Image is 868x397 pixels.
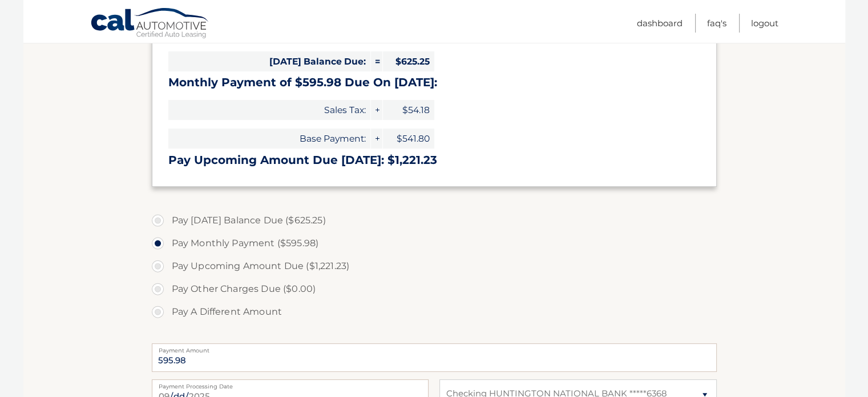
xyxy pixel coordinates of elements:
span: [DATE] Balance Due: [168,51,370,71]
label: Pay A Different Amount [152,300,717,323]
a: FAQ's [707,14,726,33]
input: Payment Amount [152,343,717,372]
span: Sales Tax: [168,100,370,120]
label: Pay Other Charges Due ($0.00) [152,278,717,300]
label: Pay [DATE] Balance Due ($625.25) [152,209,717,232]
span: $54.18 [383,100,434,120]
h3: Monthly Payment of $595.98 Due On [DATE]: [168,75,700,90]
span: = [371,51,382,71]
label: Pay Monthly Payment ($595.98) [152,232,717,255]
label: Pay Upcoming Amount Due ($1,221.23) [152,255,717,278]
span: $541.80 [383,129,434,149]
label: Payment Processing Date [152,379,429,388]
label: Payment Amount [152,343,717,352]
a: Cal Automotive [90,7,210,41]
h3: Pay Upcoming Amount Due [DATE]: $1,221.23 [168,153,700,167]
a: Logout [751,14,778,33]
a: Dashboard [637,14,683,33]
span: $625.25 [383,51,434,71]
span: + [371,129,382,149]
span: Base Payment: [168,129,370,149]
span: + [371,100,382,120]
